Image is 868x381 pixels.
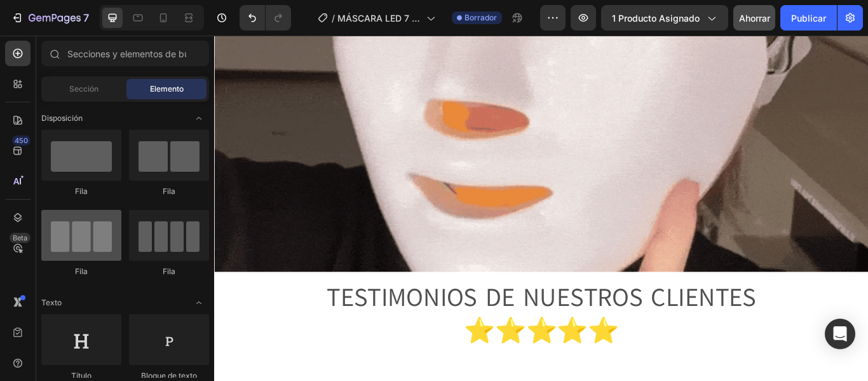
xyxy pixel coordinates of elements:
font: MÁSCARA LED 7 COLORES [337,13,420,37]
font: Sección [69,84,98,94]
font: 7 [83,11,89,24]
font: Ahorrar [739,13,770,24]
font: Elemento [150,84,184,94]
div: Deshacer/Rehacer [240,5,291,31]
p: TESTIMONIOS DE NUESTROS CLIENTES ⭐⭐⭐⭐⭐ [1,287,761,363]
button: 7 [5,5,95,31]
font: Fila [163,186,175,196]
font: / [332,13,335,24]
font: Texto [41,298,62,307]
font: Fila [163,267,175,276]
font: Título [71,371,92,380]
font: Publicar [791,13,826,24]
font: Beta [13,233,27,242]
button: Ahorrar [733,5,775,31]
span: Abrir con palanca [189,108,209,128]
font: Fila [75,267,88,276]
font: Disposición [41,113,83,123]
button: Publicar [780,5,837,31]
button: 1 producto asignado [601,5,728,31]
font: 450 [15,136,28,145]
font: Bloque de texto [141,371,197,380]
font: Fila [75,186,88,196]
div: Abrir Intercom Messenger [825,319,855,349]
font: Borrador [465,13,497,22]
font: 1 producto asignado [612,13,700,24]
iframe: Área de diseño [214,36,868,381]
span: Abrir con palanca [189,293,209,313]
input: Secciones y elementos de búsqueda [41,41,209,66]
